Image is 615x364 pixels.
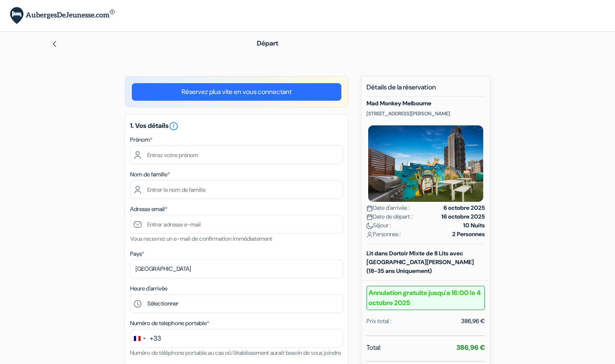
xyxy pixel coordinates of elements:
strong: 6 octobre 2025 [443,204,485,212]
label: Heure d'arrivée [130,284,167,293]
img: calendar.svg [366,214,373,220]
h5: 1. Vos détails [130,121,343,131]
a: Réservez plus vite en vous connectant [132,83,341,101]
strong: 10 Nuits [463,221,485,230]
p: [STREET_ADDRESS][PERSON_NAME] [366,110,485,117]
img: calendar.svg [366,205,373,211]
div: 386,96 € [461,317,485,326]
span: Date de départ : [366,212,413,221]
input: Entrer le nom de famille [130,180,343,199]
span: Total: [366,343,381,353]
input: Entrer adresse e-mail [130,215,343,234]
strong: 16 octobre 2025 [441,212,485,221]
label: Adresse email [130,205,167,214]
small: Numéro de téléphone portable au cas où l'établissement aurait besoin de vous joindre [130,349,341,356]
small: Vous recevrez un e-mail de confirmation immédiatement [130,235,272,242]
h5: Mad Monkey Melbourne [366,100,485,107]
span: Date d'arrivée : [366,204,410,212]
img: moon.svg [366,223,373,229]
span: Départ [257,39,278,48]
img: user_icon.svg [366,232,373,238]
strong: 386,96 € [456,343,485,352]
label: Numéro de telephone portable [130,319,209,328]
a: error_outline [169,121,179,130]
label: Prénom [130,135,152,144]
b: Annulation gratuite jusqu'a 16:00 le 4 octobre 2025 [366,286,485,310]
h5: Détails de la réservation [366,83,485,97]
strong: 2 Personnes [452,230,485,239]
label: Nom de famille [130,170,170,179]
input: Entrez votre prénom [130,145,343,164]
button: Change country, selected France (+33) [131,329,161,347]
img: AubergesDeJeunesse.com [10,7,115,24]
label: Pays [130,249,144,258]
span: Personnes : [366,230,401,239]
div: Prix total : [366,317,392,326]
img: left_arrow.svg [51,41,58,47]
span: Séjour : [366,221,391,230]
b: Lit dans Dortoir Mixte de 8 Lits avec [GEOGRAPHIC_DATA][PERSON_NAME] (18-35 ans Uniquement) [366,249,474,275]
div: +33 [150,333,161,344]
i: error_outline [169,121,179,131]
